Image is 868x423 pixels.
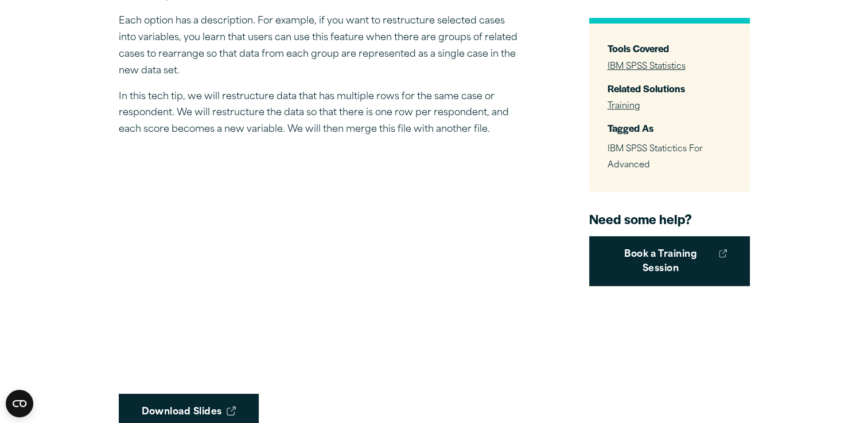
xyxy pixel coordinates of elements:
[608,103,640,111] a: Training
[608,42,731,56] h3: Tools Covered
[589,236,750,286] a: Book a Training Session
[608,145,703,170] span: IBM SPSS Statictics For Advanced
[589,211,750,228] h4: Need some help?
[608,82,731,95] h3: Related Solutions
[119,89,520,138] p: In this tech tip, we will restructure data that has multiple rows for the same case or respondent...
[6,390,33,417] button: Open CMP widget
[608,62,686,71] a: IBM SPSS Statistics
[608,122,731,135] h3: Tagged As
[119,13,520,79] p: Each option has a description. For example, if you want to restructure selected cases into variab...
